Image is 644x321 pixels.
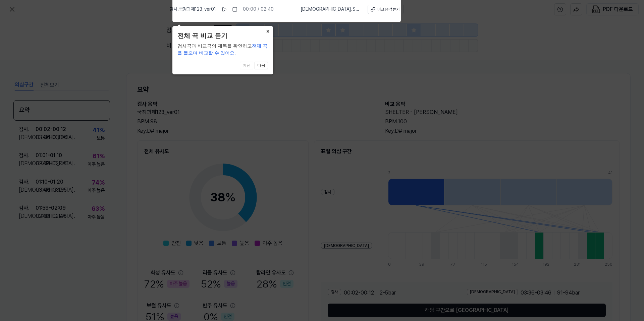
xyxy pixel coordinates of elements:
button: 다음 [255,62,268,70]
span: 전체 곡을 들으며 비교할 수 있어요. [177,43,267,56]
div: 비교 음악 듣기 [377,7,399,12]
button: 비교 음악 듣기 [368,5,404,14]
span: 검사 . 국정과제123_ver01 [169,6,216,13]
div: 00:00 / 02:40 [243,6,274,13]
div: 검사곡과 비교곡의 제목을 확인하고 [177,43,268,57]
span: [DEMOGRAPHIC_DATA] . SHELTER - [PERSON_NAME] [301,6,360,13]
header: 전체 곡 비교 듣기 [177,31,268,41]
button: Close [262,26,273,36]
